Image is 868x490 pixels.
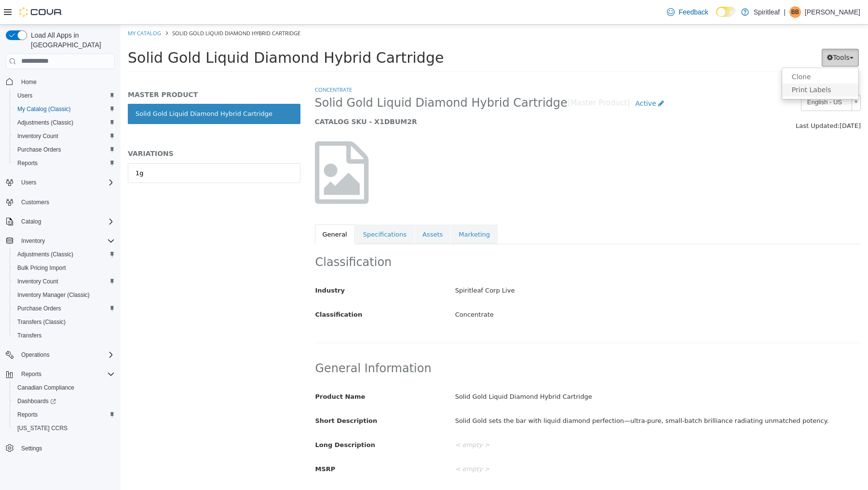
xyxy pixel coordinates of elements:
[6,71,115,480] nav: Complex example
[680,70,740,86] a: English - US
[14,249,115,260] span: Adjustments (Classic)
[14,382,115,393] span: Canadian Compliance
[17,105,71,113] span: My Catalog (Classic)
[10,288,119,302] button: Inventory Manager (Classic)
[719,98,740,105] span: [DATE]
[515,75,535,83] span: Active
[663,2,712,22] a: Feedback
[14,103,75,115] a: My Catalog (Classic)
[10,329,119,342] button: Transfers
[327,461,747,477] div: < empty >
[17,196,115,208] span: Customers
[17,332,41,339] span: Transfers
[10,315,119,329] button: Transfers (Classic)
[7,79,180,99] a: Solid Gold Liquid Diamond Hybrid Cartridge
[21,370,41,378] span: Reports
[14,422,115,434] span: Washington CCRS
[716,7,736,17] input: Dark Mode
[10,408,119,421] button: Reports
[14,276,62,287] a: Inventory Count
[14,157,115,169] span: Reports
[19,7,63,17] img: Cova
[2,176,119,189] button: Users
[10,381,119,394] button: Canadian Compliance
[10,129,119,143] button: Inventory Count
[754,6,780,18] p: Spiritleaf
[716,17,717,17] span: Dark Mode
[2,75,119,89] button: Home
[14,262,115,274] span: Bulk Pricing Import
[14,249,77,260] a: Adjustments (Classic)
[17,397,56,405] span: Dashboards
[14,90,36,101] a: Users
[805,6,860,18] p: [PERSON_NAME]
[17,146,61,154] span: Purchase Orders
[195,286,242,294] span: Classification
[2,367,119,381] button: Reports
[195,336,740,351] h2: General Information
[195,262,225,269] span: Industry
[10,156,119,170] button: Reports
[17,318,66,326] span: Transfers (Classic)
[14,144,65,155] a: Purchase Orders
[17,384,74,392] span: Canadian Compliance
[17,411,38,419] span: Reports
[194,71,447,86] span: Solid Gold Liquid Diamond Hybrid Cartridge
[17,264,66,272] span: Bulk Pricing Import
[14,276,115,287] span: Inventory Count
[7,5,41,12] a: My Catalog
[330,200,377,220] a: Marketing
[675,98,719,105] span: Last Updated:
[195,417,255,424] span: Long Description
[195,368,245,376] span: Product Name
[17,177,40,188] button: Users
[17,235,49,247] button: Inventory
[17,443,46,454] a: Settings
[10,302,119,315] button: Purchase Orders
[10,102,119,116] button: My Catalog (Classic)
[21,445,42,452] span: Settings
[14,90,115,101] span: Users
[784,6,786,18] p: |
[10,248,119,261] button: Adjustments (Classic)
[14,103,115,115] span: My Catalog (Classic)
[17,216,115,227] span: Catalog
[194,200,234,220] a: General
[327,258,747,275] div: Spiritleaf Corp Live
[14,117,115,128] span: Adjustments (Classic)
[195,392,257,400] span: Short Description
[17,159,38,167] span: Reports
[10,394,119,408] a: Dashboards
[17,424,68,432] span: [US_STATE] CCRS
[17,278,58,285] span: Inventory Count
[17,92,32,99] span: Users
[14,289,115,301] span: Inventory Manager (Classic)
[14,130,115,142] span: Inventory Count
[52,5,180,12] span: Solid Gold Liquid Diamond Hybrid Cartridge
[327,282,747,299] div: Concentrate
[327,436,747,453] div: < empty >
[10,261,119,275] button: Bulk Pricing Import
[195,230,740,245] h2: Classification
[17,76,41,88] a: Home
[17,305,61,312] span: Purchase Orders
[10,421,119,435] button: [US_STATE] CCRS
[14,395,60,407] a: Dashboards
[701,24,738,42] button: Tools
[2,348,119,362] button: Operations
[2,441,119,455] button: Settings
[194,93,600,101] h5: CATALOG SKU - X1DBUM2R
[10,116,119,129] button: Adjustments (Classic)
[14,262,70,274] a: Bulk Pricing Import
[17,216,45,227] button: Catalog
[14,289,94,301] a: Inventory Manager (Classic)
[21,179,36,186] span: Users
[194,61,231,69] a: Concentrate
[2,215,119,228] button: Catalog
[14,382,78,393] a: Canadian Compliance
[7,125,180,133] h5: VARIATIONS
[14,409,115,420] span: Reports
[14,409,41,420] a: Reports
[17,368,45,380] button: Reports
[17,177,115,188] span: Users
